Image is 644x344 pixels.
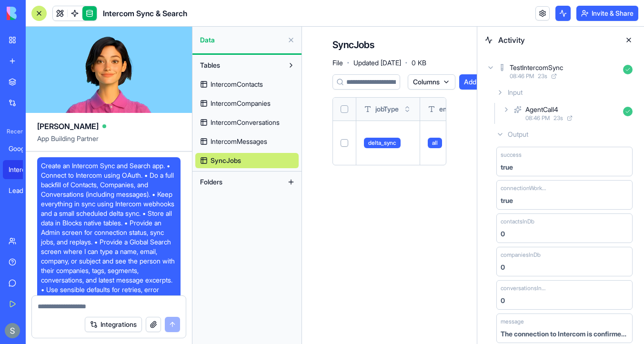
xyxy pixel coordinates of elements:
[508,130,528,139] span: Output
[332,58,343,68] span: File
[501,229,505,239] div: 0
[538,72,547,80] span: 23 s
[195,58,283,73] button: Tables
[501,318,524,325] span: message
[525,105,558,114] div: AgentCall4
[195,115,299,130] a: IntercomConversations
[439,104,472,114] span: entityType
[501,296,505,305] div: 0
[332,38,374,51] h4: SyncJobs
[501,151,522,159] span: success
[428,138,442,148] span: all
[353,58,401,68] span: Updated [DATE]
[200,177,222,187] span: Folders
[200,35,283,45] span: Data
[211,80,263,89] span: IntercomContacts
[9,165,35,174] div: Intercom Sync & Search
[498,34,615,46] span: Activity
[103,8,187,19] span: Intercom Sync & Search
[405,55,408,71] span: ·
[347,55,350,71] span: ·
[211,118,280,127] span: IntercomConversations
[501,251,541,259] span: companiesInDb
[510,63,563,72] div: TestIntercomSync
[195,96,299,111] a: IntercomCompanies
[364,138,401,148] span: delta_sync
[195,174,283,190] button: Folders
[412,58,426,68] span: 0 KB
[501,218,534,225] span: contactsInDb
[195,153,299,168] a: SyncJobs
[341,105,348,113] button: Select all
[402,104,412,114] button: Toggle sort
[3,160,41,179] a: Intercom Sync & Search
[85,317,142,332] button: Integrations
[3,181,41,200] a: Lead Enrichment Pro
[508,88,523,97] span: Input
[195,134,299,149] a: IntercomMessages
[3,139,41,158] a: Google Calendar Manager
[211,99,271,108] span: IntercomCompanies
[195,77,299,92] a: IntercomContacts
[211,156,241,165] span: SyncJobs
[501,284,546,292] span: conversationsInDb
[5,323,20,338] img: ACg8ocKnDTHbS00rqwWSHQfXf8ia04QnQtz5EDX_Ef5UNrjqV-k=s96-c
[375,104,399,114] span: jobType
[200,61,220,70] span: Tables
[7,7,66,20] img: logo
[37,121,99,132] span: [PERSON_NAME]
[576,6,638,21] button: Invite & Share
[553,114,563,122] span: 23 s
[525,114,550,122] span: 08:46 PM
[9,144,35,153] div: Google Calendar Manager
[3,128,23,135] span: Recent
[501,184,546,192] span: connectionWorking
[501,162,513,172] div: true
[341,139,348,147] button: Select row
[408,74,455,90] button: Columns
[211,137,267,146] span: IntercomMessages
[37,134,181,151] span: App Building Partner
[459,74,494,90] button: Add row
[501,263,505,272] div: 0
[501,329,628,339] div: The connection to Intercom is confirmed to be working correctly since we successfully retrieved a...
[501,196,513,205] div: true
[9,186,35,195] div: Lead Enrichment Pro
[510,72,534,80] span: 08:46 PM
